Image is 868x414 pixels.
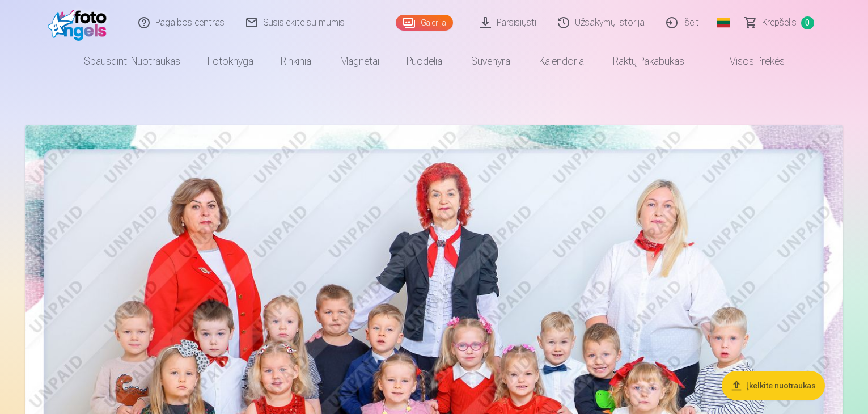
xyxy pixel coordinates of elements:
a: Puodeliai [393,45,458,77]
button: Įkelkite nuotraukas [722,371,825,400]
span: 0 [801,16,814,29]
a: Rinkiniai [267,45,327,77]
a: Magnetai [327,45,393,77]
a: Visos prekės [698,45,798,77]
a: Raktų pakabukas [599,45,698,77]
span: Krepšelis [762,16,797,29]
a: Fotoknyga [194,45,267,77]
a: Suvenyrai [458,45,526,77]
a: Kalendoriai [526,45,599,77]
img: /fa2 [48,5,113,41]
a: Spausdinti nuotraukas [70,45,194,77]
a: Galerija [396,15,453,31]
